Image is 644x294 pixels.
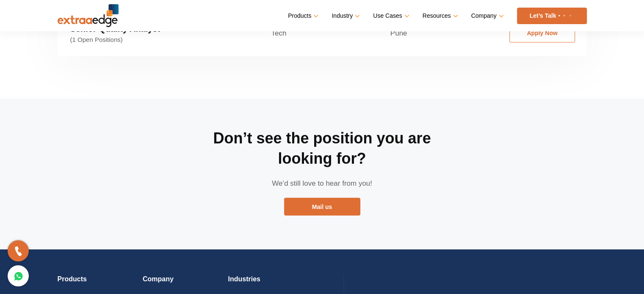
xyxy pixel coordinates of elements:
a: Industry [332,10,358,22]
td: Pune [378,10,497,56]
h4: Company [143,275,228,289]
h4: Products [58,275,143,289]
a: Let’s Talk [517,8,587,24]
p: We’d still love to hear from you! [195,177,449,189]
td: Tech [259,10,378,56]
h2: Don’t see the position you are looking for? [195,128,449,168]
a: Mail us [284,198,360,215]
a: Company [471,10,502,22]
span: (1 Open Positions) [70,36,246,43]
a: Resources [423,10,456,22]
a: Products [288,10,317,22]
a: Apply Now [509,24,575,42]
a: Use Cases [373,10,407,22]
h4: Industries [228,275,313,289]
